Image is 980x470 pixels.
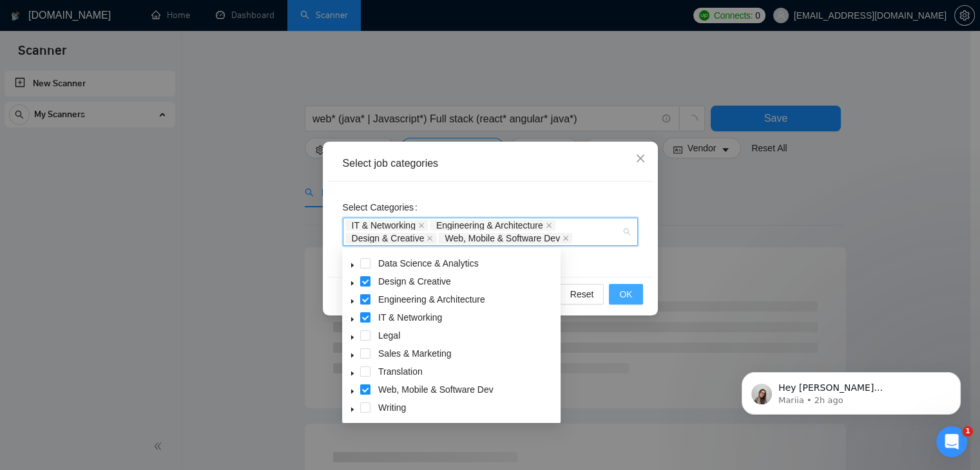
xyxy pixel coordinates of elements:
span: Reset [570,287,594,301]
span: Sales & Marketing [378,348,452,359]
span: Translation [376,364,558,379]
span: OK [619,287,632,301]
span: Web, Mobile & Software Dev [378,384,494,395]
span: close [562,235,569,241]
span: 1 [963,426,973,437]
span: IT & Networking [378,312,442,323]
button: OK [609,284,642,305]
span: Sales & Marketing [376,346,558,361]
span: Engineering & Architecture [430,220,555,230]
span: close [427,235,433,241]
span: caret-down [349,370,356,377]
span: close [418,222,425,229]
span: Web, Mobile & Software Dev [439,233,572,243]
span: IT & Networking [346,220,428,230]
button: Close [623,142,658,176]
span: IT & Networking [376,310,558,325]
span: Design & Creative [378,276,451,287]
button: Reset [560,284,604,305]
span: Web, Mobile & Software Dev [376,382,558,397]
span: Engineering & Architecture [376,292,558,307]
span: Design & Creative [352,234,425,243]
span: caret-down [349,262,356,268]
span: caret-down [349,316,356,323]
span: Design & Creative [346,233,437,243]
label: Select Categories [343,197,423,218]
span: Design & Creative [376,274,558,289]
span: Engineering & Architecture [378,294,485,305]
span: Legal [376,328,558,343]
iframe: Intercom live chat [936,426,967,457]
span: caret-down [349,280,356,287]
span: Writing [376,400,558,415]
span: Translation [378,366,423,377]
span: Writing [378,402,406,413]
span: Legal [378,330,400,341]
iframe: Intercom notifications message [722,345,980,435]
span: caret-down [349,298,356,305]
span: Data Science & Analytics [378,258,479,268]
span: caret-down [349,388,356,395]
span: close [635,153,646,164]
span: caret-down [349,406,356,413]
span: caret-down [349,334,356,341]
span: Data Science & Analytics [376,256,558,271]
span: close [546,222,552,229]
input: Select Categories [575,233,577,243]
span: IT & Networking [352,221,416,230]
span: caret-down [349,352,356,359]
div: Select job categories [343,156,638,171]
span: Engineering & Architecture [436,221,543,230]
span: Web, Mobile & Software Dev [445,234,560,243]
